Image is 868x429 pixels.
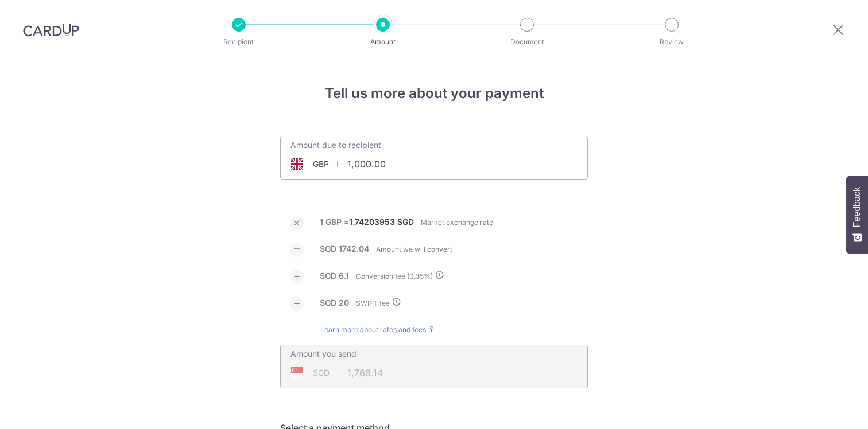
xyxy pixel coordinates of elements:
[852,187,862,227] span: Feedback
[320,243,336,255] label: SGD
[339,297,349,309] label: 20
[313,367,330,379] span: SGD
[23,23,79,37] img: CardUp
[313,158,329,170] span: GBP
[339,243,369,255] label: 1742.04
[376,244,452,255] label: Amount we will convert
[290,139,381,151] label: Amount due to recipient
[421,217,493,228] label: Market exchange rate
[397,216,414,228] label: SGD
[409,272,424,280] span: 0.35
[320,216,414,235] label: 1 GBP =
[320,324,433,345] a: Learn more about rates and fees
[340,36,425,48] p: Amount
[485,36,569,48] p: Document
[356,297,401,309] label: SWIFT fee
[290,348,356,360] label: Amount you send
[349,216,395,228] label: 1.74203953
[280,83,588,104] h4: Tell us more about your payment
[196,36,281,48] p: Recipient
[846,175,868,253] button: Feedback - Show survey
[339,270,349,282] label: 6.1
[629,36,714,48] p: Review
[320,297,336,309] label: SGD
[320,270,336,282] label: SGD
[356,270,444,282] label: Conversion fee ( %)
